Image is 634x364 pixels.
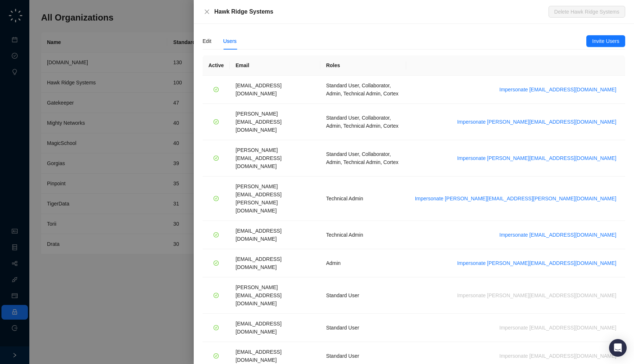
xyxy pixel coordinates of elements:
span: check-circle [214,232,219,237]
td: Standard User, Collaborator, Admin, Technical Admin, Cortex [320,76,406,104]
span: Invite Users [592,37,619,45]
button: Impersonate [EMAIL_ADDRESS][DOMAIN_NAME] [496,85,619,94]
th: Roles [320,55,406,76]
div: Edit [203,37,211,45]
span: [PERSON_NAME][EMAIL_ADDRESS][DOMAIN_NAME] [236,147,281,169]
span: Impersonate [PERSON_NAME][EMAIL_ADDRESS][DOMAIN_NAME] [457,259,616,267]
button: Impersonate [PERSON_NAME][EMAIL_ADDRESS][DOMAIN_NAME] [454,291,619,300]
button: Impersonate [EMAIL_ADDRESS][DOMAIN_NAME] [496,352,619,360]
button: Delete Hawk Ridge Systems [549,6,625,18]
span: check-circle [214,119,219,124]
th: Active [203,55,230,76]
span: [PERSON_NAME][EMAIL_ADDRESS][PERSON_NAME][DOMAIN_NAME] [236,183,281,214]
span: check-circle [214,353,219,358]
span: [EMAIL_ADDRESS][DOMAIN_NAME] [236,256,281,270]
span: check-circle [214,87,219,92]
span: Impersonate [EMAIL_ADDRESS][DOMAIN_NAME] [499,231,616,239]
button: Close [203,7,211,16]
button: Impersonate [EMAIL_ADDRESS][DOMAIN_NAME] [496,230,619,239]
span: [EMAIL_ADDRESS][DOMAIN_NAME] [236,321,281,335]
td: Standard User [320,314,406,342]
td: Standard User [320,277,406,314]
th: Email [230,55,320,76]
span: [PERSON_NAME][EMAIL_ADDRESS][DOMAIN_NAME] [236,284,281,306]
button: Invite Users [586,35,625,47]
td: Standard User, Collaborator, Admin, Technical Admin, Cortex [320,104,406,140]
span: [EMAIL_ADDRESS][DOMAIN_NAME] [236,83,281,97]
span: Impersonate [PERSON_NAME][EMAIL_ADDRESS][DOMAIN_NAME] [457,154,616,162]
span: Impersonate [PERSON_NAME][EMAIL_ADDRESS][DOMAIN_NAME] [457,118,616,126]
span: Impersonate [EMAIL_ADDRESS][DOMAIN_NAME] [499,85,616,94]
td: Technical Admin [320,176,406,221]
span: check-circle [214,293,219,298]
span: [PERSON_NAME][EMAIL_ADDRESS][DOMAIN_NAME] [236,111,281,133]
span: close [204,9,210,15]
button: Impersonate [PERSON_NAME][EMAIL_ADDRESS][PERSON_NAME][DOMAIN_NAME] [412,194,619,203]
button: Impersonate [PERSON_NAME][EMAIL_ADDRESS][DOMAIN_NAME] [454,259,619,267]
span: [EMAIL_ADDRESS][DOMAIN_NAME] [236,349,281,363]
span: check-circle [214,196,219,201]
div: Hawk Ridge Systems [214,7,549,16]
span: check-circle [214,261,219,266]
div: Open Intercom Messenger [609,339,627,357]
span: check-circle [214,156,219,161]
td: Admin [320,249,406,277]
span: Impersonate [PERSON_NAME][EMAIL_ADDRESS][PERSON_NAME][DOMAIN_NAME] [415,194,616,203]
span: check-circle [214,325,219,330]
button: Impersonate [PERSON_NAME][EMAIL_ADDRESS][DOMAIN_NAME] [454,154,619,163]
button: Impersonate [PERSON_NAME][EMAIL_ADDRESS][DOMAIN_NAME] [454,117,619,126]
button: Impersonate [EMAIL_ADDRESS][DOMAIN_NAME] [496,323,619,332]
div: Users [223,37,237,45]
td: Standard User, Collaborator, Admin, Technical Admin, Cortex [320,140,406,176]
span: [EMAIL_ADDRESS][DOMAIN_NAME] [236,228,281,242]
td: Technical Admin [320,221,406,249]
